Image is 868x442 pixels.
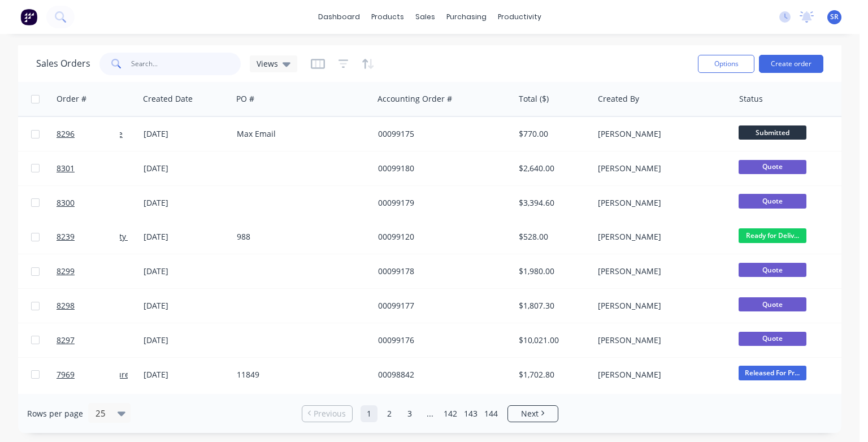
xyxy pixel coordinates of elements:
a: dashboard [313,8,366,25]
span: Quote [739,160,806,174]
div: sales [410,8,441,25]
span: Submitted [739,125,806,140]
div: Order # [57,93,86,105]
div: Accounting Order # [377,93,452,105]
a: Next page [508,408,558,419]
span: Quote [739,332,806,346]
div: 00099175 [378,128,504,140]
div: purchasing [441,8,492,25]
div: [PERSON_NAME] [598,369,723,380]
a: 8301 [57,151,124,185]
div: 988 [237,231,362,242]
div: $1,807.30 [519,300,585,311]
span: Next [521,408,539,419]
span: Ready for Deliv... [739,228,806,242]
div: Status [739,93,763,105]
div: PO # [236,93,254,105]
div: [DATE] [144,197,228,209]
div: products [366,8,410,25]
div: Max Email [237,128,362,140]
span: Quote [739,263,806,277]
div: $2,640.00 [519,163,585,174]
div: [DATE] [144,266,228,277]
span: 8299 [57,266,75,277]
span: Quote [739,297,806,311]
div: [DATE] [144,163,228,174]
a: 7969 [57,358,124,392]
div: [PERSON_NAME] [598,163,723,174]
div: 00099177 [378,300,504,311]
span: Previous [314,408,346,419]
div: $770.00 [519,128,585,140]
a: 8299 [57,254,124,288]
div: 00099180 [378,163,504,174]
div: [PERSON_NAME] [598,128,723,140]
a: 8300 [57,186,124,220]
ul: Pagination [297,405,563,422]
div: Total ($) [519,93,549,105]
a: Page 143 [462,405,479,422]
a: 8297 [57,323,124,357]
button: Options [698,55,754,73]
a: Page 1 is your current page [361,405,377,422]
span: SR [830,12,839,22]
div: 00099179 [378,197,504,209]
a: Page 144 [483,405,500,422]
div: [DATE] [144,128,228,140]
a: Page 3 [401,405,418,422]
div: [DATE] [144,369,228,380]
div: $1,702.80 [519,369,585,380]
a: 8296 [57,117,124,151]
div: [PERSON_NAME] [598,231,723,242]
a: 8298 [57,289,124,323]
img: Factory [20,8,37,25]
div: Created Date [143,93,193,105]
span: Released For Pr... [739,366,806,380]
div: [DATE] [144,231,228,242]
button: Create order [759,55,823,73]
div: $528.00 [519,231,585,242]
span: 8239 [57,231,75,242]
span: 8297 [57,335,75,346]
span: Rows per page [27,408,83,419]
span: 8300 [57,197,75,209]
div: $3,394.60 [519,197,585,209]
div: [PERSON_NAME] [598,300,723,311]
div: $10,021.00 [519,335,585,346]
div: $1,980.00 [519,266,585,277]
a: 8148 [57,392,124,426]
a: 8239 [57,220,124,254]
div: [PERSON_NAME] [598,335,723,346]
div: 00098842 [378,369,504,380]
a: Jump forward [422,405,439,422]
div: [DATE] [144,335,228,346]
input: Search... [131,53,241,75]
a: Previous page [302,408,352,419]
div: [DATE] [144,300,228,311]
div: 11849 [237,369,362,380]
div: 00099120 [378,231,504,242]
div: [PERSON_NAME] [598,266,723,277]
h1: Sales Orders [36,58,90,69]
span: Quote [739,194,806,208]
div: 00099178 [378,266,504,277]
span: 8298 [57,300,75,311]
div: [PERSON_NAME] [598,197,723,209]
span: Views [257,58,278,70]
a: Page 142 [442,405,459,422]
span: 8301 [57,163,75,174]
div: 00099176 [378,335,504,346]
span: 8296 [57,128,75,140]
div: Created By [598,93,639,105]
span: 7969 [57,369,75,380]
div: productivity [492,8,547,25]
a: Page 2 [381,405,398,422]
